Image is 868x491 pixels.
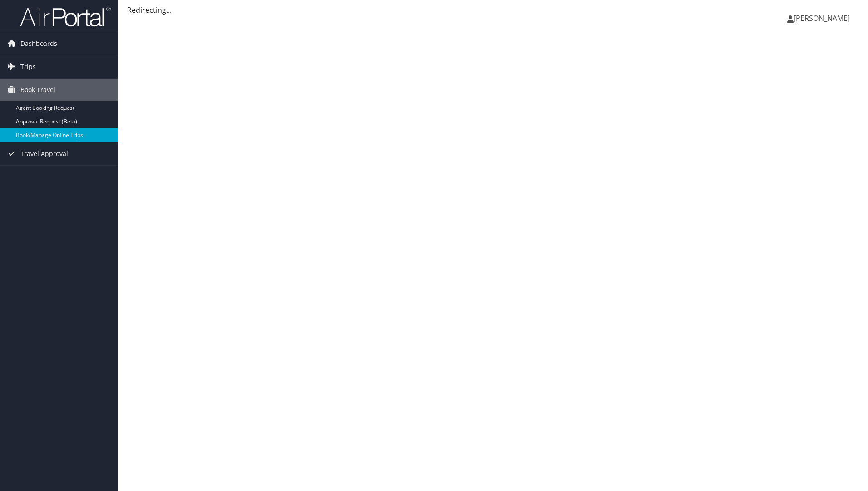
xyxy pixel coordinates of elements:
[20,55,36,78] span: Trips
[127,5,859,15] div: Redirecting...
[794,13,850,23] span: [PERSON_NAME]
[20,142,68,165] span: Travel Approval
[20,32,57,55] span: Dashboards
[20,6,111,27] img: airportal-logo.png
[787,5,859,32] a: [PERSON_NAME]
[20,79,55,101] span: Book Travel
